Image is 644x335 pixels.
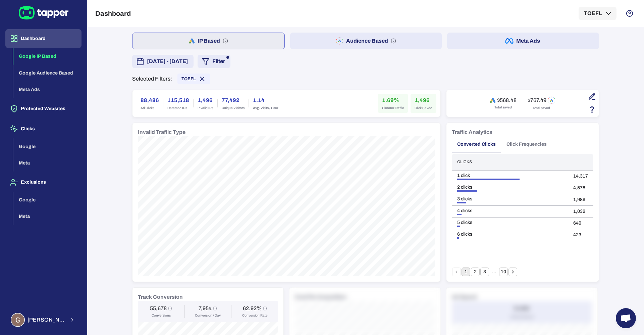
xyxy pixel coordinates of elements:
h6: 7,954 [199,305,212,312]
button: page 1 [462,268,470,276]
button: Meta [13,208,82,225]
h6: 88,486 [141,96,159,104]
button: Go to page 2 [471,268,480,276]
button: Go to page 3 [480,268,489,276]
a: Google [13,196,82,202]
button: Audience Based [290,33,442,49]
div: 4 clicks [457,208,562,214]
div: 5 clicks [457,220,562,226]
a: Meta Ads [13,86,82,92]
button: Estimation based on the quantity of invalid click x cost-per-click. [586,104,598,115]
span: Conversions [152,313,171,318]
button: Converted Clicks [452,136,501,152]
a: Meta [13,160,82,165]
td: 14,317 [568,170,593,182]
button: Click Frequencies [501,136,552,152]
button: Google [13,138,82,155]
span: Conversion Rate [242,313,268,318]
div: 6 clicks [457,231,562,237]
svg: Conversion Rate [263,306,267,310]
a: Exclusions [5,179,82,185]
th: Clicks [452,154,568,170]
div: 1 click [457,173,562,179]
span: Avg. Visits / User [253,106,278,110]
button: Go to next page [508,268,517,276]
button: Google [13,192,82,208]
button: Filter [198,55,230,68]
span: Unique Visitors [222,106,245,110]
a: Clicks [5,126,82,131]
button: [DATE] - [DATE] [132,55,194,68]
h6: $568.48 [497,97,517,104]
a: Google [13,143,82,149]
button: IP Based [132,33,285,49]
h5: Dashboard [95,9,131,17]
h6: 55,678 [150,305,167,312]
h6: 1.69% [382,96,404,104]
td: 1,986 [568,194,593,205]
span: TOEFL [181,76,196,82]
td: 1,032 [568,205,593,217]
span: Click Saved [415,106,432,110]
span: Cleaner Traffic [382,106,404,110]
span: Detected IPs [167,106,189,110]
h6: 62.92% [243,305,262,312]
svg: IP based: Search, Display, and Shopping. [223,38,228,44]
button: Google IP Based [13,48,82,65]
button: Meta [13,155,82,172]
a: Dashboard [5,35,82,41]
nav: pagination navigation [452,268,518,276]
button: Exclusions [5,173,82,192]
span: [PERSON_NAME] Lebelle [28,317,65,323]
td: 640 [568,217,593,229]
button: Go to page 10 [499,268,508,276]
h6: 77,492 [222,96,245,104]
a: Protected Websites [5,105,82,111]
span: Ad Clicks [141,106,159,110]
h6: 1,496 [198,96,213,104]
div: … [490,269,498,275]
svg: Conversions [168,306,172,310]
div: TOEFL [177,74,210,84]
button: Dashboard [5,29,82,48]
button: Meta Ads [13,81,82,98]
img: Guillaume Lebelle [11,314,24,326]
h6: 115,518 [167,96,189,104]
button: Google Audience Based [13,65,82,82]
td: 423 [568,229,593,241]
h6: Invalid Traffic Type [138,128,185,136]
span: [DATE] - [DATE] [147,57,188,65]
h6: $767.49 [528,97,546,104]
a: Google Audience Based [13,69,82,75]
p: Selected Filters: [132,76,172,82]
h6: Traffic Analytics [452,128,492,136]
span: Total saved [533,106,550,110]
span: Conversion / Day [195,313,221,318]
div: 2 clicks [457,184,562,190]
button: Guillaume Lebelle[PERSON_NAME] Lebelle [5,310,82,330]
button: Clicks [5,119,82,138]
button: Protected Websites [5,99,82,118]
td: 4,578 [568,182,593,194]
div: Open chat [616,308,636,328]
a: Google IP Based [13,53,82,59]
button: Meta Ads [447,33,599,49]
span: Total saved [494,105,512,110]
svg: Audience based: Search, Display, Shopping, Video Performance Max, Demand Generation [391,38,396,44]
h6: 1,496 [415,96,432,104]
h6: 1.14 [253,96,278,104]
a: Meta [13,213,82,219]
svg: Conversion / Day [213,306,217,310]
span: Invalid IPs [198,106,213,110]
div: 3 clicks [457,196,562,202]
button: TOEFL [579,7,616,20]
h6: Track Conversion [138,293,183,301]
